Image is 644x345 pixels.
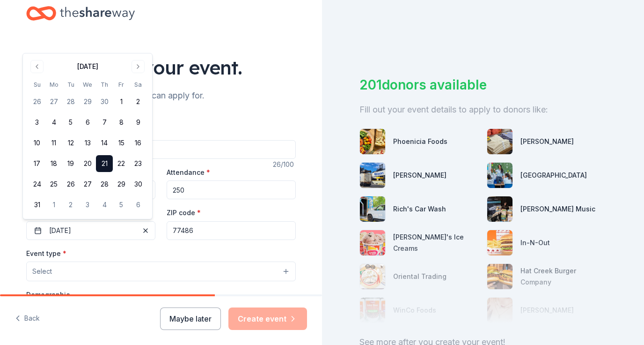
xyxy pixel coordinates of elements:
button: Go to previous month [30,60,44,73]
button: Select [26,262,296,281]
button: 15 [113,135,130,151]
button: 4 [96,196,113,213]
button: Go to next month [132,60,145,73]
th: Tuesday [62,80,79,90]
button: 17 [29,155,45,172]
button: 6 [130,196,146,213]
button: 29 [79,93,96,110]
button: 26 [62,176,79,193]
button: 10 [29,135,45,151]
th: Thursday [96,80,113,90]
div: [DATE] [77,61,98,72]
button: 27 [45,93,62,110]
th: Monday [45,80,62,90]
button: 4 [45,114,62,131]
button: 7 [96,114,113,131]
button: 13 [79,135,96,151]
button: 20 [79,155,96,172]
button: 3 [29,114,45,131]
button: 24 [29,176,45,193]
button: 9 [130,114,146,131]
button: 28 [62,93,79,110]
button: 31 [29,196,45,213]
th: Sunday [29,80,45,90]
button: 16 [130,135,146,151]
button: 21 [96,155,113,172]
button: 2 [130,93,146,110]
button: 30 [130,176,146,193]
button: 19 [62,155,79,172]
th: Saturday [130,80,146,90]
button: 18 [45,155,62,172]
button: 22 [113,155,130,172]
span: Select [32,266,52,277]
button: 25 [45,176,62,193]
button: 8 [113,114,130,131]
button: 1 [45,196,62,213]
button: 23 [130,155,146,172]
button: 5 [113,196,130,213]
th: Friday [113,80,130,90]
button: 28 [96,176,113,193]
button: 11 [45,135,62,151]
button: 27 [79,176,96,193]
button: 30 [96,93,113,110]
button: 1 [113,93,130,110]
button: 2 [62,196,79,213]
button: 12 [62,135,79,151]
button: 26 [29,93,45,110]
th: Wednesday [79,80,96,90]
button: 14 [96,135,113,151]
button: 5 [62,114,79,131]
button: 3 [79,196,96,213]
button: 6 [79,114,96,131]
button: 29 [113,176,130,193]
